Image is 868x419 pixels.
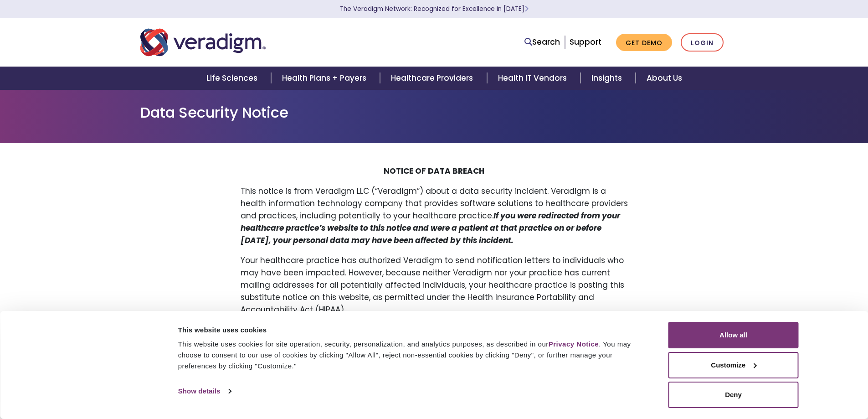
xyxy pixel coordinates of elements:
button: Deny [668,382,799,408]
a: Support [570,36,601,47]
div: This website uses cookies [178,325,648,336]
a: Show details [178,384,231,398]
button: Allow all [668,322,799,348]
h1: Data Security Notice [140,104,728,121]
a: The Veradigm Network: Recognized for Excellence in [DATE]Learn More [340,5,529,13]
a: Health IT Vendors [487,67,580,90]
strong: If you were redirected from your healthcare practice’s website to this notice and were a patient ... [241,210,620,246]
button: Customize [668,352,799,378]
a: Login [681,33,724,52]
strong: NOTICE OF DATA BREACH [384,166,484,176]
a: About Us [636,67,693,90]
a: Get Demo [616,34,672,52]
a: Health Plans + Payers [271,67,380,90]
a: Healthcare Providers [380,67,487,90]
a: Privacy Notice [549,340,599,348]
a: Life Sciences [195,67,271,90]
a: Search [524,36,560,48]
div: This website uses cookies for site operation, security, personalization, and analytics purposes, ... [178,339,648,372]
span: Learn More [524,5,529,13]
a: Insights [580,67,636,90]
p: This notice is from Veradigm LLC (“Veradigm”) about a data security incident. Veradigm is a healt... [241,185,628,247]
p: Your healthcare practice has authorized Veradigm to send notification letters to individuals who ... [241,254,628,316]
img: Veradigm logo [140,27,266,57]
